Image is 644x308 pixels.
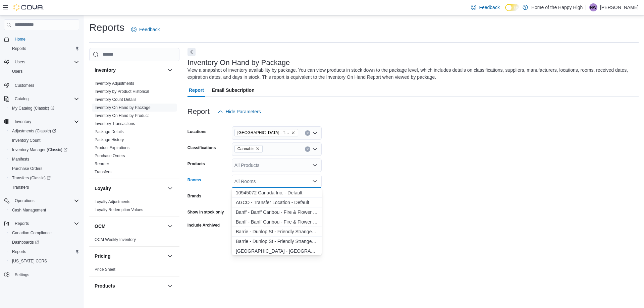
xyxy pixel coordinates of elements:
[95,137,124,142] a: Package History
[9,229,79,237] span: Canadian Compliance
[9,248,29,256] a: Reports
[600,3,639,11] p: [PERSON_NAME]
[7,155,82,164] button: Manifests
[9,127,59,135] a: Adjustments (Classic)
[95,283,165,289] button: Products
[9,104,79,112] span: My Catalog (Classic)
[1,270,82,280] button: Settings
[9,146,79,154] span: Inventory Manager (Classic)
[12,271,32,279] a: Settings
[12,220,32,228] button: Reports
[236,228,318,235] span: Barrie - Dunlop St - Friendly Stranger - Non-Sellable
[9,257,79,265] span: Washington CCRS
[12,249,26,254] span: Reports
[166,252,174,260] button: Pricing
[256,147,260,151] button: Remove Cannabis from selection in this group
[9,174,79,182] span: Transfers (Classic)
[187,223,220,228] label: Include Archived
[12,207,46,213] span: Cash Management
[12,166,43,171] span: Purchase Orders
[4,32,79,297] nav: Complex example
[12,147,67,152] span: Inventory Manager (Classic)
[305,146,310,152] button: Clear input
[95,185,165,192] button: Loyalty
[1,94,82,104] button: Catalog
[531,3,583,11] p: Home of the Happy High
[95,145,129,150] span: Product Expirations
[95,67,165,73] button: Inventory
[7,238,82,247] a: Dashboards
[9,127,79,135] span: Adjustments (Classic)
[187,145,216,150] label: Classifications
[95,153,125,158] a: Purchase Orders
[9,174,53,182] a: Transfers (Classic)
[590,3,597,11] span: NW
[1,80,82,90] button: Customers
[468,1,502,14] a: Feedback
[312,130,318,136] button: Open list of options
[7,67,82,76] button: Users
[12,81,79,89] span: Customers
[95,185,111,192] h3: Loyalty
[15,221,29,226] span: Reports
[7,205,82,215] button: Cash Management
[9,229,54,237] a: Canadian Compliance
[234,129,298,136] span: Winnipeg - The Shed District - Fire & Flower
[232,198,322,207] button: AGCO - Transfer Location - Default
[226,108,261,115] span: Hide Parameters
[236,248,318,254] span: [GEOGRAPHIC_DATA] - [GEOGRAPHIC_DATA] - Fire & Flower - Non-Sellable
[166,222,174,230] button: OCM
[9,104,57,112] a: My Catalog (Classic)
[89,198,179,217] div: Loyalty
[212,83,255,97] span: Email Subscription
[89,265,179,276] div: Pricing
[12,270,79,279] span: Settings
[12,240,39,245] span: Dashboards
[1,117,82,126] button: Inventory
[95,97,137,102] a: Inventory Count Details
[585,3,587,11] p: |
[7,44,82,53] button: Reports
[236,199,318,206] span: AGCO - Transfer Location - Default
[187,193,201,199] label: Brands
[95,267,115,272] span: Price Sheet
[12,46,26,51] span: Reports
[15,198,35,203] span: Operations
[15,83,34,88] span: Customers
[9,248,79,256] span: Reports
[505,4,519,11] input: Dark Mode
[479,4,499,11] span: Feedback
[95,145,129,150] a: Product Expirations
[95,81,134,86] span: Inventory Adjustments
[236,189,318,196] span: 10945072 Canada Inc. - Default
[215,105,264,118] button: Hide Parameters
[237,129,290,136] span: [GEOGRAPHIC_DATA] - The Shed District - Fire & Flower
[12,81,37,89] a: Customers
[95,67,116,73] h3: Inventory
[1,34,82,44] button: Home
[1,196,82,205] button: Operations
[7,173,82,183] a: Transfers (Classic)
[95,237,136,242] a: OCM Weekly Inventory
[95,169,111,175] span: Transfers
[9,183,32,191] a: Transfers
[166,66,174,74] button: Inventory
[12,118,79,126] span: Inventory
[589,3,597,11] div: Natasha Walsh
[15,272,29,278] span: Settings
[166,184,174,192] button: Loyalty
[12,197,37,205] button: Operations
[12,138,41,143] span: Inventory Count
[139,26,160,33] span: Feedback
[9,155,32,163] a: Manifests
[187,59,290,67] h3: Inventory On Hand by Package
[95,121,135,126] a: Inventory Transactions
[95,161,109,167] span: Reorder
[237,145,255,152] span: Cannabis
[189,83,204,97] span: Report
[312,163,318,168] button: Open list of options
[95,199,130,204] span: Loyalty Adjustments
[7,228,82,238] button: Canadian Compliance
[9,238,42,246] a: Dashboards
